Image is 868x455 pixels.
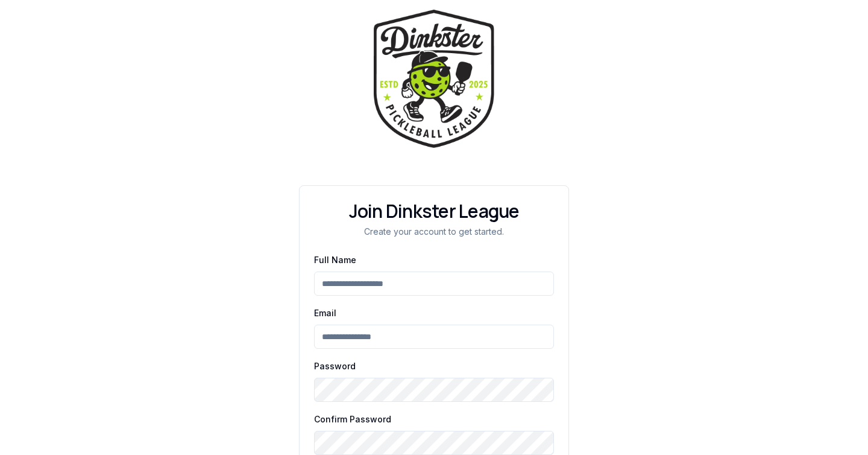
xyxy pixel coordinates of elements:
[374,10,494,148] img: Dinkster League Logo
[811,401,850,437] iframe: chat widget
[314,414,391,424] label: Confirm Password
[314,255,356,265] label: Full Name
[314,308,336,318] label: Email
[314,200,554,222] div: Join Dinkster League
[314,361,356,371] label: Password
[314,226,554,238] div: Create your account to get started.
